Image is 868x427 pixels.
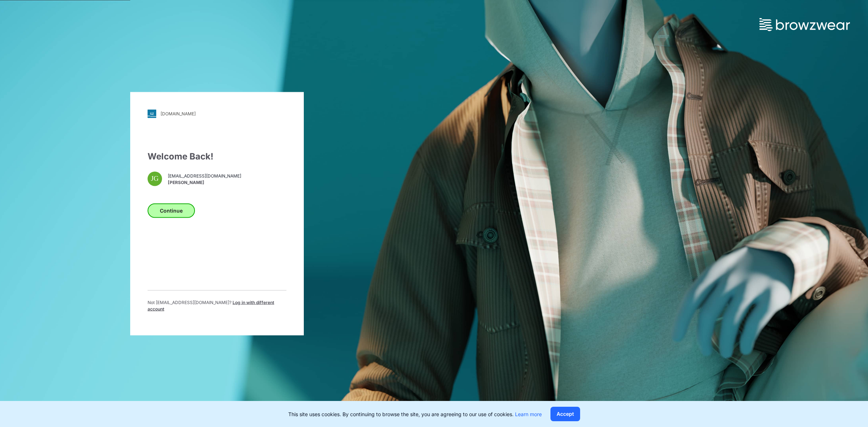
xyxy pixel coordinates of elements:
[161,111,196,116] div: [DOMAIN_NAME]
[148,171,162,186] div: JG
[288,410,542,418] p: This site uses cookies. By continuing to browse the site, you are agreeing to our use of cookies.
[148,109,156,118] img: svg+xml;base64,PHN2ZyB3aWR0aD0iMjgiIGhlaWdodD0iMjgiIHZpZXdCb3g9IjAgMCAyOCAyOCIgZmlsbD0ibm9uZSIgeG...
[148,109,286,118] a: [DOMAIN_NAME]
[550,407,580,421] button: Accept
[515,411,542,417] a: Learn more
[759,18,850,31] img: browzwear-logo.73288ffb.svg
[168,173,241,179] span: [EMAIL_ADDRESS][DOMAIN_NAME]
[148,299,286,312] p: Not [EMAIL_ADDRESS][DOMAIN_NAME] ?
[148,150,286,163] div: Welcome Back!
[148,203,195,218] button: Continue
[168,179,241,186] span: [PERSON_NAME]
